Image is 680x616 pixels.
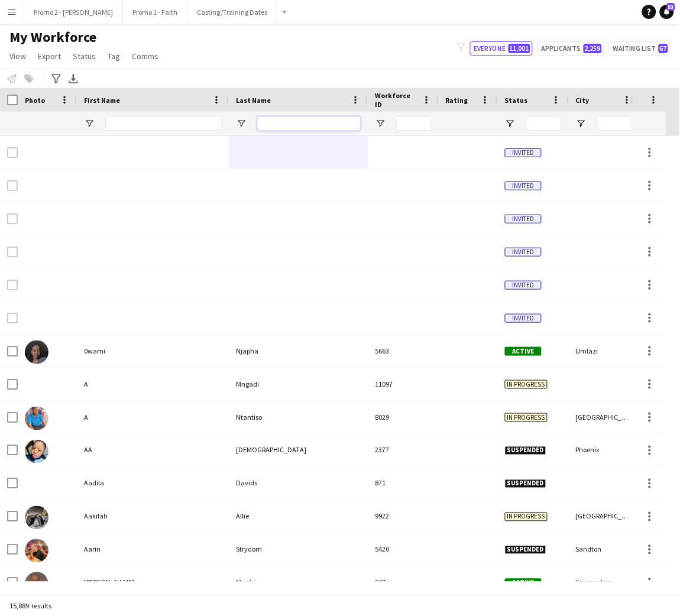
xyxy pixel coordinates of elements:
[526,116,562,131] input: Status Filter Input
[77,401,229,433] div: A
[123,1,187,24] button: Promo 1 - Faith
[73,51,96,61] span: Status
[132,51,158,61] span: Comms
[68,48,101,64] a: Status
[25,440,48,463] img: AA MNYANDU
[505,148,542,157] span: Invited
[38,51,61,61] span: Export
[505,347,542,356] span: Active
[7,280,18,290] input: Row Selection is disabled for this row (unchecked)
[24,1,123,24] button: Promo 2 - [PERSON_NAME]
[659,44,668,53] span: 67
[7,147,18,158] input: Row Selection is disabled for this row (unchecked)
[84,96,120,105] span: First Name
[505,314,542,323] span: Invited
[25,506,48,530] img: Aakifah Allie
[576,118,587,129] button: Open Filter Menu
[7,313,18,323] input: Row Selection is disabled for this row (unchecked)
[505,479,546,488] span: Suspended
[660,5,674,19] a: 53
[66,72,80,86] app-action-btn: Export XLSX
[368,434,439,466] div: 2377
[509,44,530,53] span: 11,001
[505,96,528,105] span: Status
[9,28,96,46] span: My Workforce
[505,546,546,555] span: Suspended
[257,116,361,131] input: Last Name Filter Input
[7,213,18,224] input: Row Selection is disabled for this row (unchecked)
[25,572,48,596] img: Aaron Maake
[77,335,229,367] div: 0wami
[25,341,48,364] img: 0wami Njapha
[368,401,439,433] div: 8029
[368,533,439,566] div: 5420
[229,500,368,533] div: Allie
[505,181,542,190] span: Invited
[505,413,548,422] span: In progress
[84,118,95,129] button: Open Filter Menu
[25,96,45,105] span: Photo
[609,41,671,56] button: Waiting list67
[229,401,368,433] div: Ntantiso
[576,96,590,105] span: City
[229,467,368,500] div: Davids
[5,48,31,64] a: View
[77,500,229,533] div: Aakifah
[505,215,542,223] span: Invited
[446,96,468,105] span: Rating
[569,401,640,433] div: [GEOGRAPHIC_DATA]
[229,368,368,400] div: Mngadi
[236,118,247,129] button: Open Filter Menu
[505,248,542,257] span: Invited
[229,335,368,367] div: Njapha
[229,533,368,566] div: Strydom
[25,539,48,563] img: Aarin Strydom
[569,500,640,533] div: [GEOGRAPHIC_DATA]
[33,48,66,64] a: Export
[368,467,439,500] div: 871
[368,368,439,400] div: 11097
[537,41,604,56] button: Applicants2,259
[7,247,18,257] input: Row Selection is disabled for this row (unchecked)
[569,434,640,466] div: Phoenix
[77,368,229,400] div: A
[25,407,48,430] img: A Ntantiso
[396,116,432,131] input: Workforce ID Filter Input
[667,3,675,11] span: 53
[569,335,640,367] div: Umlazi
[505,446,546,455] span: Suspended
[368,566,439,599] div: 907
[77,467,229,500] div: Aadila
[108,51,120,61] span: Tag
[236,96,271,105] span: Last Name
[368,335,439,367] div: 5663
[505,513,548,521] span: In progress
[505,281,542,290] span: Invited
[103,48,125,64] a: Tag
[7,180,18,191] input: Row Selection is disabled for this row (unchecked)
[505,118,516,129] button: Open Filter Menu
[470,41,533,56] button: Everyone11,001
[597,116,633,131] input: City Filter Input
[375,91,417,109] span: Workforce ID
[77,533,229,566] div: Aarin
[229,566,368,599] div: Maake
[505,579,542,588] span: Active
[368,500,439,533] div: 9922
[569,566,640,599] div: Krugersdorp
[105,116,222,131] input: First Name Filter Input
[187,1,277,24] button: Casting/Training Dates
[505,380,548,389] span: In progress
[584,44,602,53] span: 2,259
[229,434,368,466] div: [DEMOGRAPHIC_DATA]
[375,118,386,129] button: Open Filter Menu
[49,72,63,86] app-action-btn: Advanced filters
[77,434,229,466] div: AA
[569,533,640,566] div: Sandton
[77,566,229,599] div: [PERSON_NAME]
[127,48,163,64] a: Comms
[9,51,26,61] span: View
